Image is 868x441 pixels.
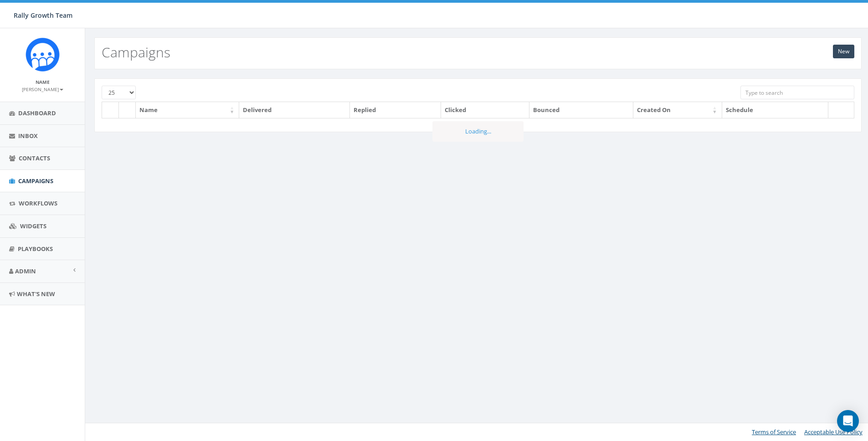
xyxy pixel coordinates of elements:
a: New [833,45,854,58]
span: Widgets [20,222,46,230]
span: Campaigns [18,177,53,185]
h2: Campaigns [102,45,170,60]
th: Replied [350,102,441,118]
th: Created On [633,102,722,118]
a: Acceptable Use Policy [804,428,863,436]
span: Dashboard [18,109,56,117]
th: Bounced [529,102,633,118]
span: Admin [15,267,36,275]
a: Terms of Service [752,428,796,436]
small: Name [36,79,50,85]
th: Name [136,102,239,118]
th: Schedule [722,102,829,118]
span: What's New [17,290,55,298]
th: Delivered [239,102,350,118]
span: Playbooks [18,245,53,253]
div: Loading... [432,121,524,142]
small: [PERSON_NAME] [22,86,63,92]
span: Workflows [19,199,57,207]
th: Clicked [441,102,529,118]
span: Rally Growth Team [14,11,72,20]
input: Type to search [740,86,854,99]
div: Open Intercom Messenger [837,410,859,432]
span: Contacts [19,154,50,162]
img: Icon_1.png [26,37,60,72]
span: Inbox [18,132,38,140]
a: [PERSON_NAME] [22,85,63,93]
